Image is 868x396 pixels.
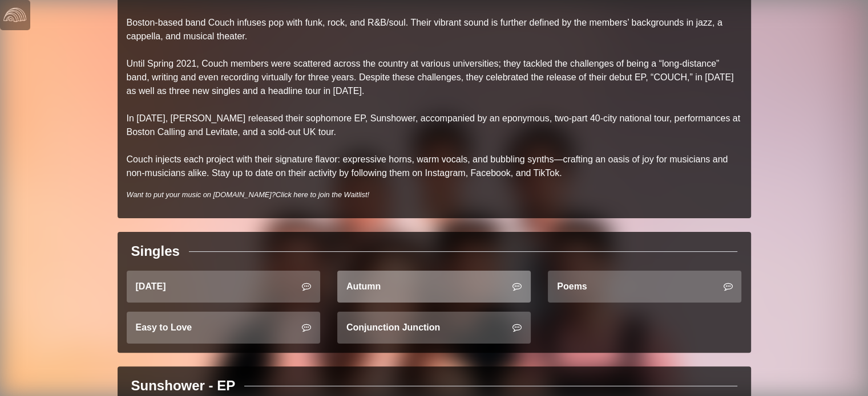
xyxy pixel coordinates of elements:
[337,271,531,303] a: Autumn
[337,312,531,344] a: Conjunction Junction
[276,190,369,199] a: Click here to join the Waitlist!
[127,190,370,199] i: Want to put your music on [DOMAIN_NAME]?
[131,375,236,396] div: Sunshower - EP
[127,312,320,344] a: Easy to Love
[127,271,320,303] a: [DATE]
[3,3,26,26] img: logo-white-4c48a5e4bebecaebe01ca5a9d34031cfd3d4ef9ae749242e8c4bf12ef99f53e8.png
[131,241,180,262] div: Singles
[548,271,741,303] a: Poems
